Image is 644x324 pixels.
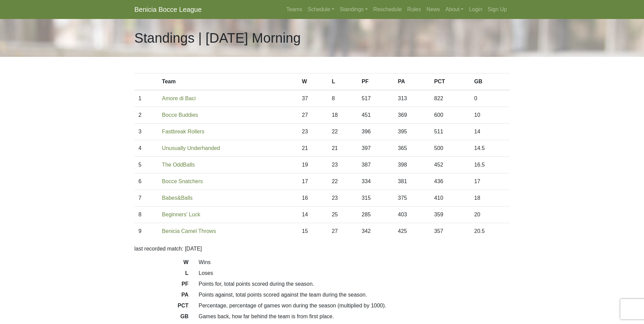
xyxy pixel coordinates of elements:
[162,212,200,217] a: Beginners' Luck
[194,258,515,266] dd: Wins
[443,3,467,16] a: About
[194,302,515,310] dd: Percentage, percentage of games won during the season (multiplied by 1000).
[158,73,298,90] th: Team
[305,3,337,16] a: Schedule
[430,173,470,190] td: 436
[298,107,328,124] td: 27
[194,269,515,277] dd: Loses
[162,228,216,234] a: Benicia Camel Throws
[358,223,394,240] td: 342
[284,3,305,16] a: Teams
[135,30,301,46] h1: Standings | [DATE] Morning
[328,157,357,173] td: 23
[298,157,328,173] td: 19
[298,173,328,190] td: 17
[162,195,193,201] a: Babes&Balls
[485,3,510,16] a: Sign Up
[470,90,510,107] td: 0
[358,190,394,207] td: 315
[129,312,194,323] dt: GB
[470,207,510,223] td: 20
[328,207,357,223] td: 25
[470,190,510,207] td: 18
[135,207,158,223] td: 8
[337,3,371,16] a: Standings
[194,291,515,299] dd: Points against, total points scored against the team during the season.
[430,124,470,140] td: 511
[129,291,194,302] dt: PA
[135,107,158,124] td: 2
[358,90,394,107] td: 517
[298,90,328,107] td: 37
[358,124,394,140] td: 396
[298,124,328,140] td: 23
[129,280,194,291] dt: PF
[135,124,158,140] td: 3
[135,3,202,16] a: Benicia Bocce League
[470,73,510,90] th: GB
[394,157,430,173] td: 398
[298,190,328,207] td: 16
[328,73,357,90] th: L
[358,140,394,157] td: 397
[430,90,470,107] td: 822
[328,107,357,124] td: 18
[194,280,515,288] dd: Points for, total points scored during the season.
[470,157,510,173] td: 16.5
[358,107,394,124] td: 451
[328,124,357,140] td: 22
[394,107,430,124] td: 369
[298,73,328,90] th: W
[430,73,470,90] th: PCT
[405,3,424,16] a: Rules
[328,190,357,207] td: 23
[470,173,510,190] td: 17
[135,140,158,157] td: 4
[135,173,158,190] td: 6
[470,140,510,157] td: 14.5
[394,207,430,223] td: 403
[430,207,470,223] td: 359
[328,90,357,107] td: 8
[470,107,510,124] td: 10
[394,223,430,240] td: 425
[328,173,357,190] td: 22
[358,73,394,90] th: PF
[162,112,198,118] a: Bocce Buddies
[298,223,328,240] td: 15
[394,73,430,90] th: PA
[358,157,394,173] td: 387
[298,140,328,157] td: 21
[162,95,196,101] a: Amore di Baci
[430,223,470,240] td: 357
[470,223,510,240] td: 20.5
[394,173,430,190] td: 381
[424,3,443,16] a: News
[194,312,515,321] dd: Games back, how far behind the team is from first place.
[298,207,328,223] td: 14
[162,145,220,151] a: Unusually Underhanded
[328,140,357,157] td: 21
[466,3,485,16] a: Login
[135,223,158,240] td: 9
[135,245,510,253] p: last recorded match: [DATE]
[358,173,394,190] td: 334
[394,90,430,107] td: 313
[371,3,405,16] a: Reschedule
[394,124,430,140] td: 395
[135,157,158,173] td: 5
[129,302,194,312] dt: PCT
[394,140,430,157] td: 365
[358,207,394,223] td: 285
[129,269,194,280] dt: L
[162,129,204,134] a: Fastbreak Rollers
[394,190,430,207] td: 375
[430,107,470,124] td: 600
[430,157,470,173] td: 452
[135,190,158,207] td: 7
[328,223,357,240] td: 27
[162,162,195,168] a: The OddBalls
[162,178,203,184] a: Bocce Snatchers
[430,190,470,207] td: 410
[135,90,158,107] td: 1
